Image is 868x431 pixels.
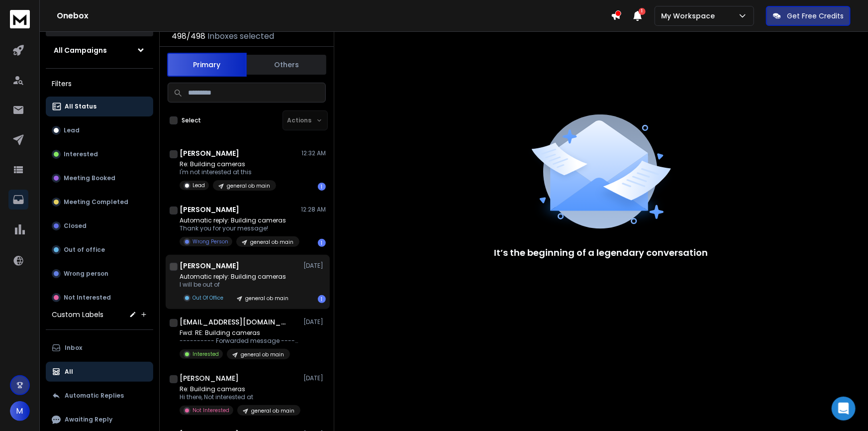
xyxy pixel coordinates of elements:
button: Not Interested [46,288,153,308]
button: All [46,362,153,382]
button: Primary [167,53,247,77]
p: Get Free Credits [787,11,844,21]
button: Out of office [46,240,153,260]
p: Out Of Office [193,294,223,302]
p: I will be out of [180,281,294,289]
div: Open Intercom Messenger [832,397,856,421]
h1: [PERSON_NAME] [180,373,239,383]
p: general ob main [227,182,270,190]
button: Awaiting Reply [46,410,153,430]
p: Not Interested [64,294,111,302]
button: Wrong person [46,264,153,284]
button: Meeting Booked [46,168,153,188]
p: Fwd: RE: Building cameras [180,329,299,337]
p: Wrong person [64,270,108,278]
div: 1 [318,295,326,303]
p: general ob main [251,407,294,415]
p: Lead [193,182,205,189]
h1: [PERSON_NAME] [180,148,239,158]
label: Select [182,116,201,124]
p: Awaiting Reply [65,416,112,424]
button: Meeting Completed [46,192,153,212]
p: [DATE] [303,374,326,382]
p: It’s the beginning of a legendary conversation [494,246,708,260]
p: general ob main [245,295,289,302]
button: All Status [46,97,153,116]
p: 12:32 AM [301,149,326,157]
h3: Custom Labels [52,310,103,320]
button: Inbox [46,338,153,358]
button: M [10,401,30,421]
p: Meeting Booked [64,174,115,182]
h1: Onebox [57,10,611,22]
h1: [EMAIL_ADDRESS][DOMAIN_NAME] +1 [180,317,289,327]
p: Closed [64,222,87,230]
h1: All Campaigns [54,45,107,55]
p: 12:28 AM [301,206,326,214]
span: 498 / 498 [172,30,205,42]
button: Closed [46,216,153,236]
p: [DATE] [303,318,326,326]
p: [DATE] [303,262,326,270]
span: 1 [639,8,646,15]
h3: Inboxes selected [207,30,274,42]
p: Automatic Replies [65,392,124,400]
p: general ob main [250,238,293,246]
div: 1 [318,239,326,247]
p: Interested [64,150,98,158]
p: Interested [193,350,219,358]
p: Re: Building cameras [180,385,299,393]
p: Inbox [65,344,82,352]
button: All Campaigns [46,40,153,60]
h1: [PERSON_NAME] [180,261,239,271]
p: My Workspace [661,11,719,21]
button: Others [247,54,326,76]
p: Lead [64,126,80,134]
h1: [PERSON_NAME] [180,205,239,215]
h3: Filters [46,77,153,91]
div: 1 [318,183,326,191]
button: Lead [46,120,153,140]
p: general ob main [241,351,284,358]
p: Hi there, Not interested at [180,393,299,401]
p: Re: Building cameras [180,160,276,168]
p: All Status [65,103,96,110]
p: Out of office [64,246,105,254]
p: All [65,368,73,376]
p: Thank you for your message! [180,224,299,232]
p: ---------- Forwarded message --------- From: [PERSON_NAME] [180,337,299,345]
p: Wrong Person [193,238,228,245]
p: Not Interested [193,407,229,414]
img: logo [10,10,30,28]
button: Get Free Credits [766,6,851,26]
p: Automatic reply: Building cameras [180,216,299,224]
p: Automatic reply: Building cameras [180,273,294,281]
button: Interested [46,144,153,164]
p: I'm not interested at this [180,168,276,176]
p: Meeting Completed [64,198,128,206]
button: Automatic Replies [46,386,153,406]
